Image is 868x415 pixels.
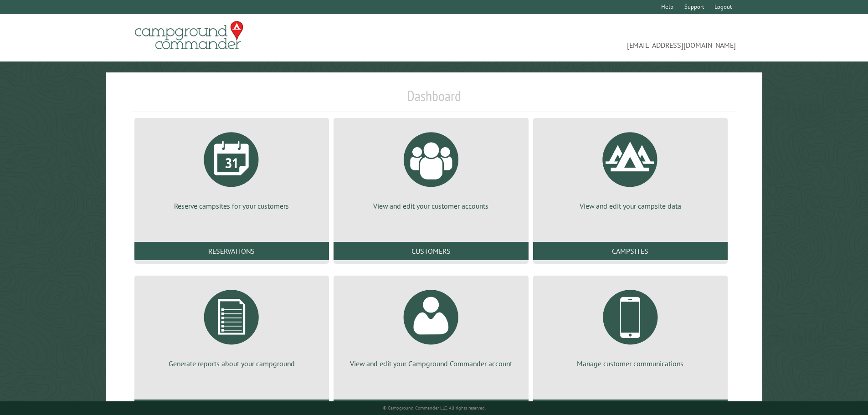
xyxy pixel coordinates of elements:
[134,242,329,260] a: Reservations
[344,125,517,211] a: View and edit your customer accounts
[145,283,318,369] a: Generate reports about your campground
[344,201,517,211] p: View and edit your customer accounts
[383,405,486,411] small: © Campground Commander LLC. All rights reserved.
[132,18,246,53] img: Campground Commander
[132,87,736,112] h1: Dashboard
[344,283,517,369] a: View and edit your Campground Commander account
[544,201,717,211] p: View and edit your campsite data
[145,359,318,369] p: Generate reports about your campground
[544,283,717,369] a: Manage customer communications
[544,125,717,211] a: View and edit your campsite data
[544,359,717,369] p: Manage customer communications
[145,201,318,211] p: Reserve campsites for your customers
[533,242,728,260] a: Campsites
[145,125,318,211] a: Reserve campsites for your customers
[434,25,736,51] span: [EMAIL_ADDRESS][DOMAIN_NAME]
[344,359,517,369] p: View and edit your Campground Commander account
[334,242,528,260] a: Customers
